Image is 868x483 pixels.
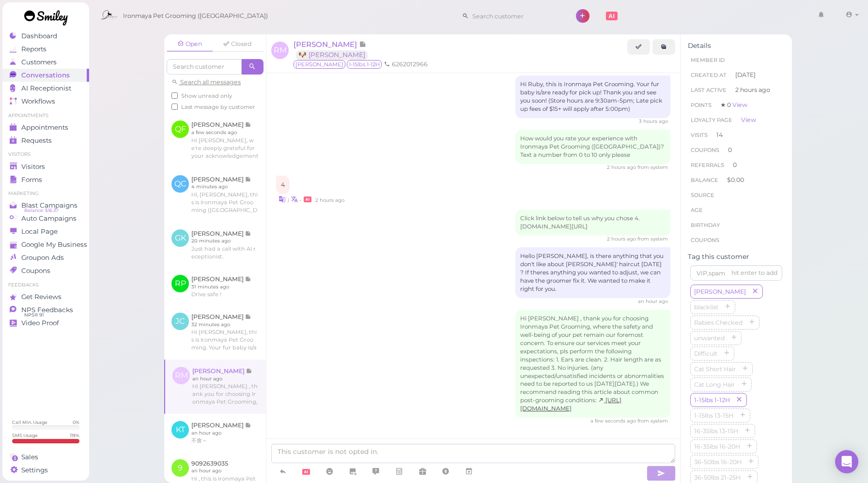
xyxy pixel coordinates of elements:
[2,238,89,251] a: Google My Business
[21,227,58,236] span: Local Page
[2,199,89,212] a: Blast Campaigns Balance: $16.37
[12,432,38,438] div: SMS Usage
[21,319,59,327] span: Video Proof
[21,163,45,171] span: Visitors
[692,303,720,311] span: blacklist
[735,71,756,79] span: [DATE]
[21,241,87,249] span: Google My Business
[691,57,725,63] span: Member ID
[21,293,62,301] span: Get Reviews
[294,60,345,69] span: [PERSON_NAME]
[692,474,743,481] span: 36-50lbs 21-25H
[214,37,261,51] a: Closed
[741,116,756,123] a: View
[21,214,77,223] span: Auto Campaigns
[2,303,89,317] a: NPS Feedbacks NPS® 91
[288,197,289,203] i: |
[2,212,89,225] a: Auto Campaigns
[70,432,79,438] div: 119 %
[315,197,344,203] span: 08/29/2025 02:51pm
[590,418,637,424] span: 08/29/2025 04:32pm
[692,350,719,357] span: Difficult
[692,288,748,295] span: [PERSON_NAME]
[691,222,720,228] span: Birthday
[688,157,785,173] li: 0
[271,42,289,59] span: RM
[21,254,64,262] span: Groupon Ads
[21,84,71,92] span: AI Receptionist
[2,173,89,186] a: Forms
[2,121,89,134] a: Appointments
[382,60,430,69] li: 6262012966
[2,317,89,330] a: Video Proof
[294,40,359,49] span: [PERSON_NAME]
[638,298,668,304] span: 08/29/2025 03:20pm
[691,162,724,168] span: Referrals
[21,32,57,40] span: Dashboard
[469,8,563,24] input: Search customer
[21,306,73,314] span: NPS Feedbacks
[637,164,668,170] span: from system
[12,419,47,425] div: Call Min. Usage
[167,37,213,52] a: Open
[359,40,366,49] span: Note
[692,427,740,435] span: 16-35lbs 13-15H
[21,176,42,184] span: Forms
[688,127,785,143] li: 14
[21,97,55,106] span: Workflows
[515,75,670,118] div: Hi Ruby, this is Ironmaya Pet Grooming. Your fur baby is/are ready for pick up! Thank you and see...
[294,40,372,59] a: [PERSON_NAME] 🐶 [PERSON_NAME]
[21,45,46,53] span: Reports
[515,247,670,298] div: Hello [PERSON_NAME], is there anything that you don't like about [PERSON_NAME]' haircut [DATE] ? ...
[276,176,290,194] div: 4
[835,450,858,473] div: Open Intercom Messenger
[2,82,89,95] a: AI Receptionist
[2,151,89,158] li: Visitors
[515,210,670,236] div: Click link below to tell us why you chose 4. [DOMAIN_NAME][URL]
[692,458,744,466] span: 36-50lbs 16-20H
[691,102,712,108] span: Points
[691,132,708,138] span: Visits
[735,86,770,94] span: 2 hours ago
[515,310,670,418] div: Hi [PERSON_NAME] , thank you for choosing Ironmaya Pet Grooming, where the safety and well-being ...
[24,207,59,214] span: Balance: $16.37
[2,134,89,147] a: Requests
[691,147,719,153] span: Coupons
[732,101,747,108] a: View
[515,130,670,164] div: How would you rate your experience with Ironmaya Pet Grooming ([GEOGRAPHIC_DATA])? Text a number ...
[692,319,744,326] span: Rabies Checked
[692,334,727,342] span: unwanted
[637,418,668,424] span: from system
[720,101,747,108] span: ★ 0
[2,282,89,288] li: Feedbacks
[2,160,89,173] a: Visitors
[607,164,637,170] span: 08/29/2025 02:51pm
[296,50,368,60] a: 🐶 [PERSON_NAME]
[2,30,89,43] a: Dashboard
[2,451,89,464] a: Sales
[692,365,738,373] span: Cat Short Hair
[727,176,744,183] span: $0.00
[171,104,178,110] input: Last message by customer
[2,56,89,69] a: Customers
[2,43,89,56] a: Reports
[73,419,79,425] div: 0 %
[347,60,382,69] span: 1-15lbs 1-12H
[691,207,703,213] span: age
[692,412,735,419] span: 1-15lbs 13-15H
[2,264,89,277] a: Coupons
[21,201,77,210] span: Blast Campaigns
[2,464,89,477] a: Settings
[2,95,89,108] a: Workflows
[2,225,89,238] a: Local Page
[692,443,742,450] span: 16-35lbs 16-20H
[637,236,668,242] span: from system
[276,194,670,204] div: •
[2,190,89,197] li: Marketing
[691,117,732,123] span: Loyalty page
[167,59,242,75] input: Search customer
[690,265,782,281] input: VIP,spam
[691,87,727,93] span: Last Active
[691,237,719,243] span: Coupons
[691,192,714,198] span: Source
